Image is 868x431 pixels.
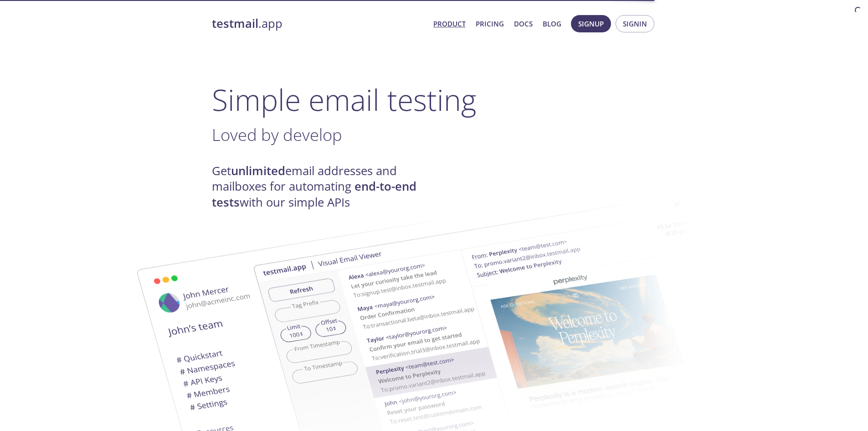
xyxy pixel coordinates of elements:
[433,18,466,30] a: Product
[212,178,416,210] strong: end-to-end tests
[543,18,561,30] a: Blog
[212,16,258,31] strong: testmail
[231,163,285,179] strong: unlimited
[476,18,504,30] a: Pricing
[514,18,533,30] a: Docs
[212,82,657,117] h1: Simple email testing
[578,18,604,30] span: Signup
[212,123,342,146] span: Loved by develop
[212,163,434,210] h4: Get email addresses and mailboxes for automating with our simple APIs
[212,16,426,31] a: testmail.app
[616,15,654,32] button: Signin
[571,15,611,32] button: Signup
[623,18,647,30] span: Signin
